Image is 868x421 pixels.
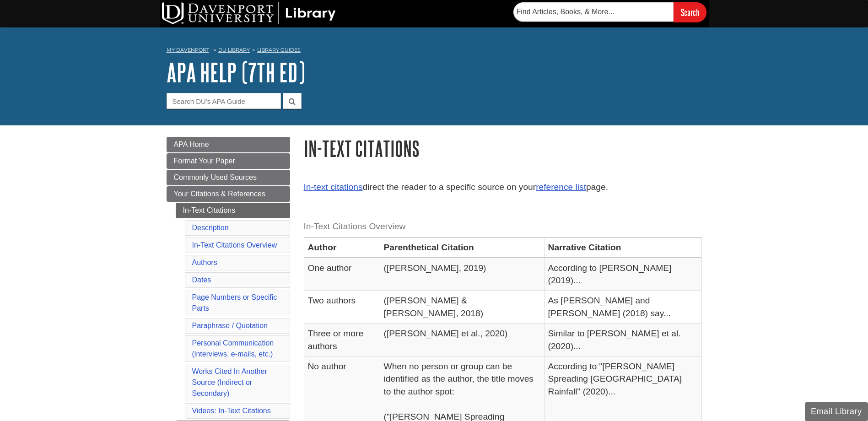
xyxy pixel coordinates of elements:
a: reference list [536,182,586,192]
a: APA Help (7th Ed) [167,58,305,86]
th: Parenthetical Citation [380,237,544,258]
nav: breadcrumb [167,44,702,59]
td: One author [304,258,380,291]
img: DU Library [162,2,336,24]
a: In-Text Citations Overview [192,241,277,249]
h1: In-Text Citations [304,137,702,160]
a: Dates [192,276,211,284]
a: APA Home [167,137,290,152]
td: According to [PERSON_NAME] (2019)... [544,258,701,291]
input: Search DU's APA Guide [167,93,281,109]
a: In-text citations [304,182,363,192]
td: Similar to [PERSON_NAME] et al. (2020)... [544,324,701,356]
a: In-Text Citations [176,203,290,218]
a: Paraphrase / Quotation [192,322,268,329]
form: Searches DU Library's articles, books, and more [513,2,706,22]
a: Commonly Used Sources [167,170,290,185]
span: Your Citations & References [174,190,265,198]
td: Three or more authors [304,324,380,356]
input: Find Articles, Books, & More... [513,2,674,22]
a: Works Cited In Another Source (Indirect or Secondary) [192,367,267,397]
button: Email Library [805,402,868,421]
a: Description [192,224,229,232]
a: Videos: In-Text Citations [192,407,271,415]
a: Format Your Paper [167,153,290,169]
td: ([PERSON_NAME] et al., 2020) [380,324,544,356]
a: Your Citations & References [167,186,290,202]
a: Page Numbers or Specific Parts [192,293,277,312]
a: Authors [192,259,217,266]
td: Two authors [304,291,380,324]
th: Author [304,237,380,258]
p: direct the reader to a specific source on your page. [304,181,702,194]
a: Personal Communication(interviews, e-mails, etc.) [192,339,274,358]
th: Narrative Citation [544,237,701,258]
td: ([PERSON_NAME], 2019) [380,258,544,291]
a: Library Guides [257,47,301,53]
span: Commonly Used Sources [174,173,257,181]
caption: In-Text Citations Overview [304,216,702,237]
a: My Davenport [167,46,209,54]
td: ([PERSON_NAME] & [PERSON_NAME], 2018) [380,291,544,324]
a: DU Library [218,47,250,53]
input: Search [674,2,706,22]
span: Format Your Paper [174,157,235,165]
span: APA Home [174,140,209,148]
td: As [PERSON_NAME] and [PERSON_NAME] (2018) say... [544,291,701,324]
